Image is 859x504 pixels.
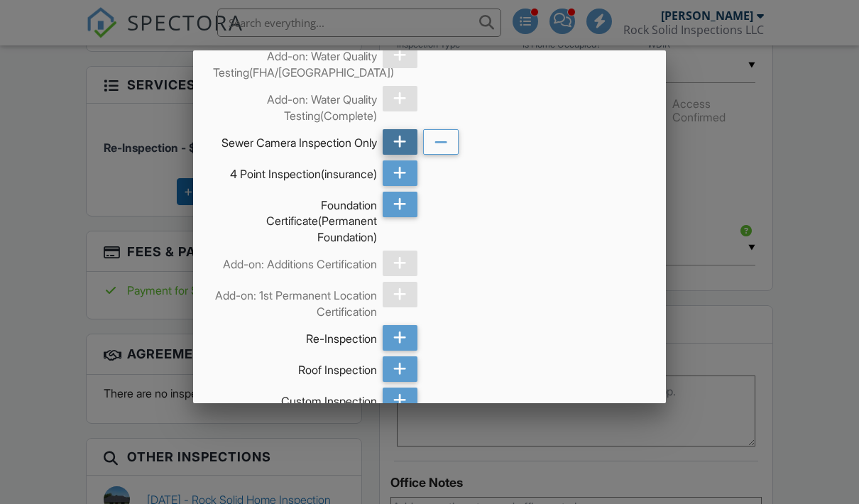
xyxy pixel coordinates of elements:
[213,388,376,409] div: Custom Inspection
[213,160,376,182] div: 4 Point Inspection(insurance)
[213,282,376,319] div: Add-on: 1st Permanent Location Certification
[213,325,376,346] div: Re-Inspection
[213,86,376,124] div: Add-on: Water Quality Testing(Complete)
[213,192,376,245] div: Foundation Certificate(Permanent Foundation)
[213,129,376,150] div: Sewer Camera Inspection Only
[213,251,376,272] div: Add-on: Additions Certification
[213,43,376,80] div: Add-on: Water Quality Testing(FHA/[GEOGRAPHIC_DATA])
[213,356,376,378] div: Roof Inspection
